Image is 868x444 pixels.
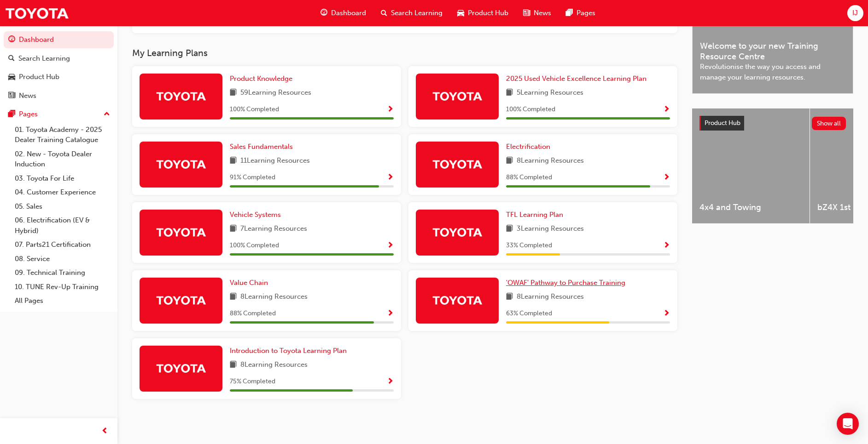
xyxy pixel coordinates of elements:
[8,55,15,63] span: search-icon
[506,74,647,83] span: 2025 Used Vehicle Excellence Learning Plan
[4,106,114,123] button: Pages
[663,172,670,183] button: Show Progress
[11,123,114,147] a: 01. Toyota Academy - 2025 Dealer Training Catalogue
[837,413,859,435] div: Open Intercom Messenger
[506,155,513,167] span: book-icon
[387,106,394,114] span: Show Progress
[230,104,279,115] span: 100 % Completed
[373,4,450,23] a: search-iconSearch Learning
[132,48,677,58] h3: My Learning Plans
[11,266,114,280] a: 09. Technical Training
[387,310,394,318] span: Show Progress
[230,376,275,387] span: 75 % Completed
[506,172,552,183] span: 88 % Completed
[156,292,206,308] img: Trak
[19,109,38,120] div: Pages
[506,142,550,151] span: Electrification
[387,242,394,250] span: Show Progress
[156,224,206,240] img: Trak
[387,376,394,387] button: Show Progress
[240,87,311,99] span: 59 Learning Resources
[331,8,366,18] span: Dashboard
[230,359,237,371] span: book-icon
[4,87,114,104] a: News
[230,346,350,356] a: Introduction to Toyota Learning Plan
[852,8,858,18] span: IJ
[387,174,394,182] span: Show Progress
[812,117,846,130] button: Show all
[230,279,268,287] span: Value Chain
[663,104,670,115] button: Show Progress
[663,310,670,318] span: Show Progress
[506,74,650,84] a: 2025 Used Vehicle Excellence Learning Plan
[11,238,114,252] a: 07. Parts21 Certification
[4,31,114,48] a: Dashboard
[230,172,275,183] span: 91 % Completed
[559,4,603,23] a: pages-iconPages
[699,202,802,213] span: 4x4 and Towing
[387,172,394,183] button: Show Progress
[517,155,584,167] span: 8 Learning Resources
[11,199,114,214] a: 05. Sales
[19,91,36,101] div: News
[11,252,114,266] a: 08. Service
[534,8,551,18] span: News
[240,359,308,371] span: 8 Learning Resources
[11,147,114,171] a: 02. New - Toyota Dealer Induction
[506,210,567,220] a: TFL Learning Plan
[381,7,387,19] span: search-icon
[663,308,670,319] button: Show Progress
[699,116,846,131] a: Product HubShow all
[320,7,327,19] span: guage-icon
[230,74,292,83] span: Product Knowledge
[700,41,845,62] span: Welcome to your new Training Resource Centre
[506,223,513,235] span: book-icon
[8,110,15,119] span: pages-icon
[230,347,347,355] span: Introduction to Toyota Learning Plan
[230,74,296,84] a: Product Knowledge
[104,108,110,120] span: up-icon
[663,174,670,182] span: Show Progress
[516,4,559,23] a: news-iconNews
[4,68,114,85] a: Product Hub
[506,211,563,219] span: TFL Learning Plan
[663,106,670,114] span: Show Progress
[230,278,272,288] a: Value Chain
[11,294,114,308] a: All Pages
[156,360,206,376] img: Trak
[230,142,297,152] a: Sales Fundamentals
[11,171,114,186] a: 03. Toyota For Life
[700,62,845,82] span: Revolutionise the way you access and manage your learning resources.
[240,223,307,235] span: 7 Learning Resources
[240,155,310,167] span: 11 Learning Resources
[506,279,625,287] span: 'OWAF' Pathway to Purchase Training
[4,29,114,106] button: DashboardSearch LearningProduct HubNews
[432,224,483,240] img: Trak
[506,104,555,115] span: 100 % Completed
[506,87,513,99] span: book-icon
[101,426,108,437] span: prev-icon
[230,223,237,235] span: book-icon
[156,88,206,104] img: Trak
[692,108,810,223] a: 4x4 and Towing
[523,7,530,19] span: news-icon
[432,292,483,308] img: Trak
[432,156,483,172] img: Trak
[11,280,114,294] a: 10. TUNE Rev-Up Training
[8,36,15,44] span: guage-icon
[387,240,394,251] button: Show Progress
[663,242,670,250] span: Show Progress
[387,378,394,386] span: Show Progress
[506,240,552,251] span: 33 % Completed
[240,291,308,303] span: 8 Learning Resources
[506,308,552,319] span: 63 % Completed
[506,278,629,288] a: 'OWAF' Pathway to Purchase Training
[468,8,508,18] span: Product Hub
[506,291,513,303] span: book-icon
[230,87,237,99] span: book-icon
[5,3,69,23] img: Trak
[230,142,293,151] span: Sales Fundamentals
[8,92,15,100] span: news-icon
